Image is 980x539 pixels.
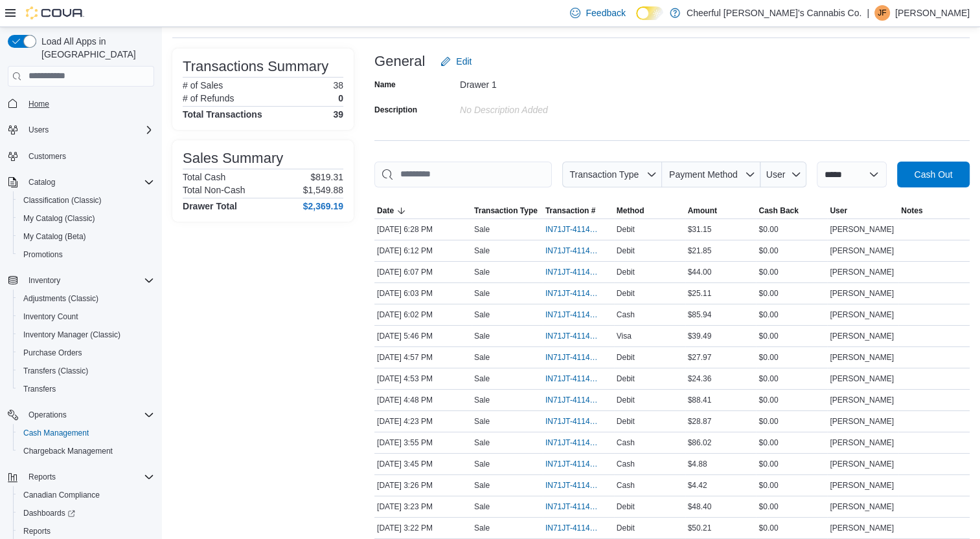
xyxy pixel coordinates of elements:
[13,290,159,308] button: Adjustments (Classic)
[18,381,154,397] span: Transfers
[23,490,100,500] span: Canadian Compliance
[569,169,639,180] span: Transaction Type
[688,502,712,512] span: $48.40
[543,203,614,218] button: Transaction #
[688,310,712,320] span: $85.94
[13,227,159,246] button: My Catalog (Beta)
[474,246,490,256] p: Sale
[545,352,598,363] span: IN71JT-411442
[474,374,490,384] p: Sale
[874,5,890,21] div: Jason Fitzpatrick
[830,331,894,341] span: [PERSON_NAME]
[867,5,869,21] p: |
[545,395,598,405] span: IN71JT-411437
[183,172,225,182] h6: Total Cash
[617,224,635,235] span: Debit
[18,193,107,208] a: Classification (Classic)
[28,151,66,162] span: Customers
[830,246,894,256] span: [PERSON_NAME]
[26,6,84,19] img: Cova
[545,459,598,469] span: IN71JT-411415
[830,224,894,235] span: [PERSON_NAME]
[18,193,154,208] span: Classification (Classic)
[830,267,894,277] span: [PERSON_NAME]
[28,99,49,109] span: Home
[18,363,93,379] a: Transfers (Classic)
[18,327,154,343] span: Inventory Manager (Classic)
[662,162,760,187] button: Payment Method
[18,487,105,503] a: Canadian Compliance
[474,310,490,320] p: Sale
[23,446,113,456] span: Chargeback Management
[460,74,633,90] div: Drawer 1
[28,275,60,286] span: Inventory
[474,352,490,363] p: Sale
[23,249,63,260] span: Promotions
[23,428,89,438] span: Cash Management
[830,395,894,405] span: [PERSON_NAME]
[23,96,54,112] a: Home
[756,414,827,429] div: $0.00
[617,374,635,384] span: Debit
[3,468,159,486] button: Reports
[756,307,827,322] div: $0.00
[18,291,104,306] a: Adjustments (Classic)
[830,288,894,299] span: [PERSON_NAME]
[545,371,611,386] button: IN71JT-411439
[374,286,472,301] div: [DATE] 6:03 PM
[374,79,396,90] label: Name
[23,469,154,485] span: Reports
[474,438,490,448] p: Sale
[23,149,71,164] a: Customers
[756,203,827,218] button: Cash Back
[545,286,611,301] button: IN71JT-411470
[617,288,635,299] span: Debit
[18,523,154,539] span: Reports
[756,520,827,536] div: $0.00
[13,504,159,522] a: Dashboards
[545,307,611,322] button: IN71JT-411469
[830,206,847,216] span: User
[688,246,712,256] span: $21.85
[303,201,343,211] h4: $2,369.19
[18,425,154,441] span: Cash Management
[878,5,886,21] span: JF
[636,20,637,21] span: Dark Mode
[374,203,472,218] button: Date
[688,267,712,277] span: $44.00
[18,443,118,459] a: Chargeback Management
[830,310,894,320] span: [PERSON_NAME]
[374,414,472,429] div: [DATE] 4:23 PM
[545,416,598,427] span: IN71JT-411427
[13,209,159,227] button: My Catalog (Classic)
[23,273,65,288] button: Inventory
[545,456,611,472] button: IN71JT-411415
[545,310,598,320] span: IN71JT-411469
[23,195,102,206] span: Classification (Classic)
[669,169,738,180] span: Payment Method
[617,331,632,341] span: Visa
[756,499,827,514] div: $0.00
[18,211,100,226] a: My Catalog (Classic)
[374,54,425,69] h3: General
[756,392,827,408] div: $0.00
[183,59,328,74] h3: Transactions Summary
[374,520,472,536] div: [DATE] 3:22 PM
[617,206,644,216] span: Method
[474,267,490,277] p: Sale
[545,328,611,344] button: IN71JT-411463
[586,6,625,19] span: Feedback
[688,416,712,427] span: $28.87
[756,478,827,493] div: $0.00
[636,6,663,20] input: Dark Mode
[183,201,237,211] h4: Drawer Total
[23,122,54,138] button: Users
[756,435,827,450] div: $0.00
[3,94,159,113] button: Home
[23,384,56,394] span: Transfers
[545,246,598,256] span: IN71JT-411477
[830,374,894,384] span: [PERSON_NAME]
[756,456,827,472] div: $0.00
[374,307,472,322] div: [DATE] 6:02 PM
[374,222,472,237] div: [DATE] 6:28 PM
